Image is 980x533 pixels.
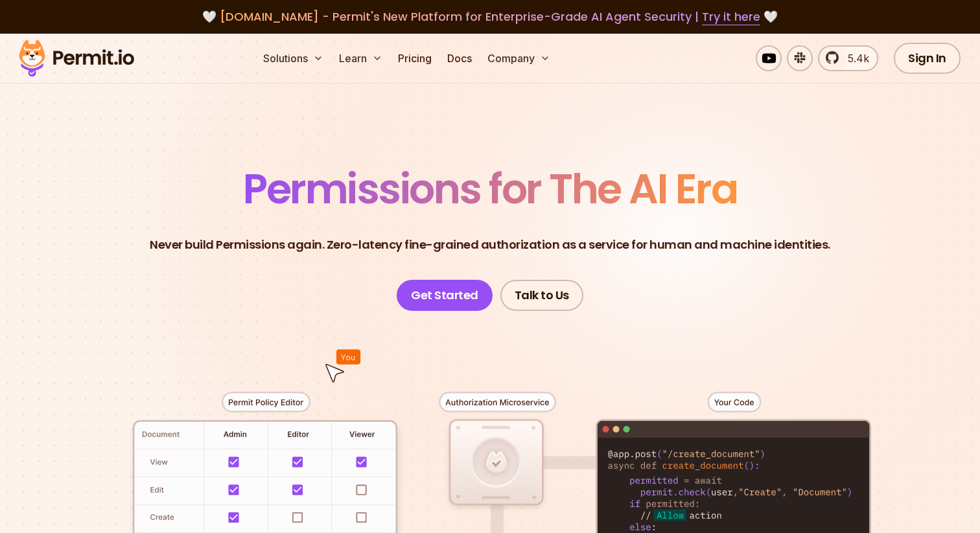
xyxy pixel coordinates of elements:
[500,280,583,311] a: Talk to Us
[150,236,830,254] p: Never build Permissions again. Zero-latency fine-grained authorization as a service for human and...
[258,45,329,71] button: Solutions
[818,45,878,71] a: 5.4k
[393,45,437,71] a: Pricing
[702,8,760,25] a: Try it here
[840,51,869,66] span: 5.4k
[13,36,140,80] img: Permit logo
[220,8,760,25] span: [DOMAIN_NAME] - Permit's New Platform for Enterprise-Grade AI Agent Security |
[397,280,493,311] a: Get Started
[243,160,737,218] span: Permissions for The AI Era
[894,43,961,74] a: Sign In
[442,45,477,71] a: Docs
[334,45,388,71] button: Learn
[482,45,555,71] button: Company
[31,8,949,26] div: 🤍 🤍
